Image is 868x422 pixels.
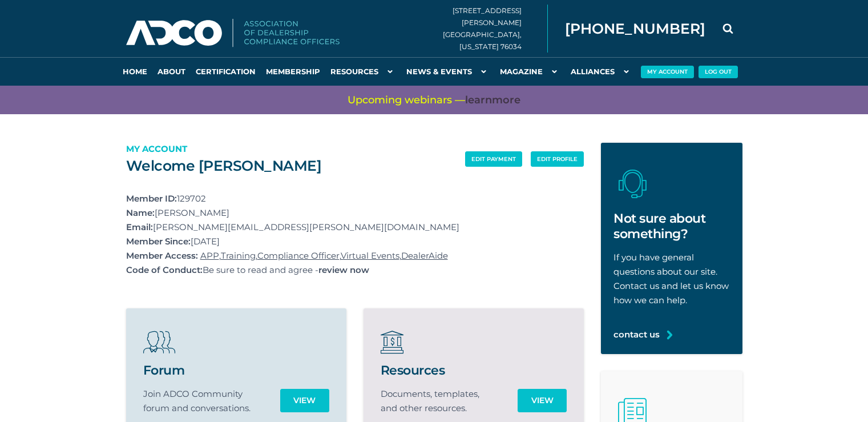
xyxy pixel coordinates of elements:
[699,66,738,78] button: Log Out
[261,57,325,86] a: Membership
[465,93,520,107] a: learnmore
[465,151,522,167] a: edit payment
[221,250,256,261] a: Training
[381,387,494,415] p: Documents, templates, and other resources.
[126,236,191,247] strong: Member Since:
[566,57,637,86] a: Alliances
[401,250,448,261] a: DealerAide
[126,250,198,261] strong: Member Access:
[280,389,329,412] a: View
[126,222,153,232] strong: Email:
[565,22,705,36] span: [PHONE_NUMBER]
[126,248,584,263] p: , , , ,
[126,207,155,218] strong: Name:
[531,151,584,167] a: edit profile
[118,57,152,86] a: Home
[613,327,660,341] a: contact us
[126,193,177,204] strong: Member ID:
[126,157,466,174] h2: Welcome [PERSON_NAME]
[401,57,495,86] a: News & Events
[443,5,548,53] div: [STREET_ADDRESS][PERSON_NAME] [GEOGRAPHIC_DATA], [US_STATE] 76034
[200,250,219,261] a: APP
[126,206,584,220] p: [PERSON_NAME]
[341,250,399,261] a: Virtual Events
[143,387,256,415] p: Join ADCO Community forum and conversations.
[348,93,520,107] span: Upcoming webinars —
[495,57,566,86] a: Magazine
[126,142,466,156] p: My Account
[641,66,694,78] button: My Account
[191,57,261,86] a: Certification
[143,363,256,378] h2: Forum
[325,57,401,86] a: Resources
[613,211,730,242] h2: Not sure about something?
[613,250,730,307] p: If you have general questions about our site. Contact us and let us know how we can help.
[381,363,494,378] h2: Resources
[318,263,369,277] a: review now
[126,220,584,234] p: [PERSON_NAME][EMAIL_ADDRESS][PERSON_NAME][DOMAIN_NAME]
[152,57,191,86] a: About
[126,191,584,206] p: 129702
[518,389,567,412] a: View
[126,263,584,277] p: Be sure to read and agree -
[257,250,340,261] a: Compliance Officer
[465,94,492,106] span: learn
[126,264,203,275] strong: Code of Conduct:
[126,19,340,47] img: Association of Dealership Compliance Officers logo
[126,234,584,248] p: [DATE]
